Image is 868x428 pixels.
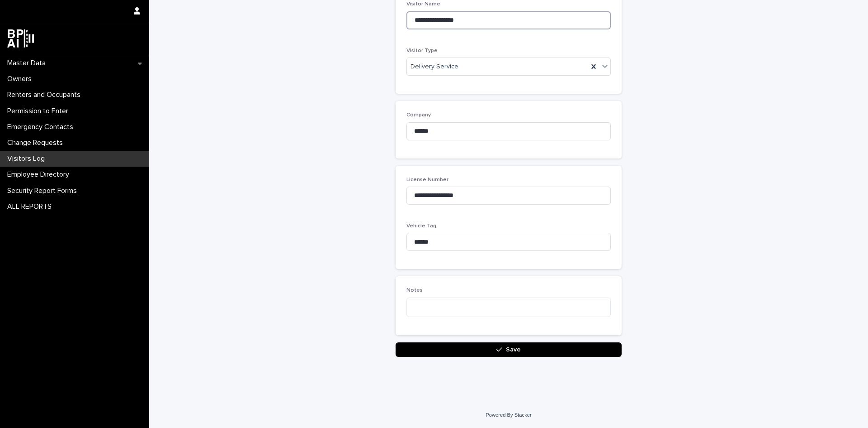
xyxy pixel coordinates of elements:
[7,29,34,48] img: dwgmcNfxSF6WIOOXiGgu
[4,75,39,83] p: Owners
[506,346,521,353] span: Save
[406,223,436,229] span: Vehicle Tag
[396,342,622,357] button: Save
[4,59,53,67] p: Master Data
[406,288,423,293] span: Notes
[4,107,75,115] p: Permission to Enter
[4,139,70,147] p: Change Requests
[4,187,84,195] p: Security Report Forms
[4,123,80,131] p: Emergency Contacts
[486,412,531,418] a: Powered By Stacker
[4,154,52,163] p: Visitors Log
[406,112,431,118] span: Company
[4,91,88,99] p: Renters and Occupants
[4,202,59,211] p: ALL REPORTS
[4,170,76,179] p: Employee Directory
[410,62,458,72] span: Delivery Service
[406,1,440,7] span: Visitor Name
[406,177,448,183] span: License Number
[406,48,438,53] span: Visitor Type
